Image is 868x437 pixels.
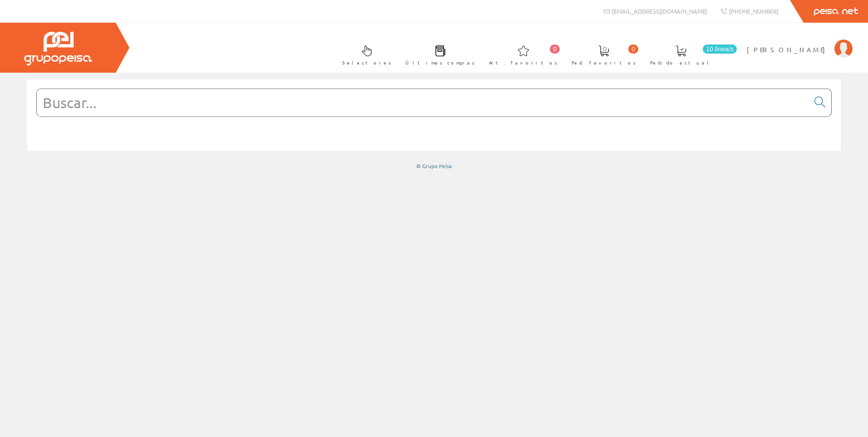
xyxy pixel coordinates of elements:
span: Art. favoritos [489,58,557,67]
a: 10 línea/s Pedido actual [641,38,739,71]
span: 0 [628,45,638,54]
input: Buscar... [37,89,809,116]
div: © Grupo Peisa [27,162,841,170]
a: Selectores [333,38,396,71]
span: [PERSON_NAME] [747,45,830,54]
a: Últimas compras [396,38,479,71]
span: 0 [550,45,560,54]
a: [PERSON_NAME] [747,38,853,46]
span: Selectores [342,58,391,67]
span: Últimas compras [405,58,475,67]
span: Ped. favoritos [572,58,636,67]
span: [PHONE_NUMBER] [729,7,779,15]
span: Pedido actual [650,58,712,67]
span: [EMAIL_ADDRESS][DOMAIN_NAME] [612,7,707,15]
span: 10 línea/s [703,45,737,54]
img: Grupo Peisa [24,32,92,65]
